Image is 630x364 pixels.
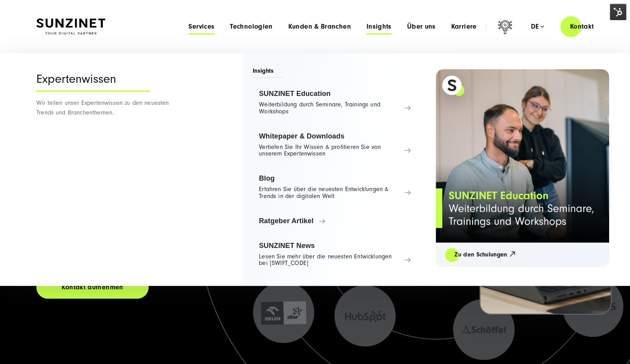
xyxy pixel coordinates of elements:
[407,23,436,31] a: Über uns
[253,84,417,121] a: SUNZINET Education Weiterbildung durch Seminare, Trainings und Workshops
[288,23,351,31] a: Kunden & Branchen
[253,67,283,78] span: Insights
[188,23,214,31] a: Services
[253,236,417,273] a: SUNZINET News Lesen Sie mehr über die neuesten Entwicklungen bei [SWIFT_CODE]
[253,127,417,163] a: Whitepaper & Downloads Vertiefen Sie Ihr Wissen & profitieren Sie von unserem Expertenwissen
[36,72,150,92] div: Expertenwissen
[451,23,476,31] a: Karriere
[531,23,544,31] div: de
[36,53,181,286] div: Wir teilen unser Expertenwissen zu den neuesten Trends und Branchenthemen.
[230,23,272,31] a: Technologien
[366,23,392,31] a: Insights
[436,69,609,243] img: Full service Digitalagentur SUNZINET - SUNZINET Education
[253,169,417,205] a: Blog Erfahren Sie über die neuesten Entwicklungen & Trends in der digitalen Welt
[445,250,525,259] a: Zu den Schulungen 🡥
[610,4,626,20] img: HubSpot Tools-Menüschalter
[259,217,411,225] span: Ratgeber Artikel
[36,19,105,35] img: SUNZINET Full Service Digital Agentur
[560,15,603,38] a: Kontakt
[253,212,417,230] a: Ratgeber Artikel
[36,276,149,299] a: Kontakt aufnehmen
